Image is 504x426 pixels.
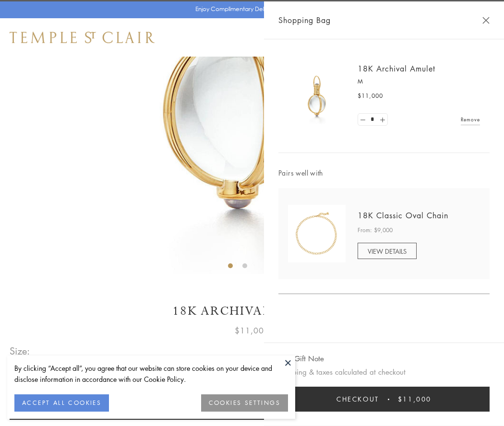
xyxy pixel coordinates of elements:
[278,14,331,26] span: Shopping Bag
[10,343,31,359] span: Size:
[358,225,393,235] span: From: $9,000
[14,363,288,385] div: By clicking “Accept all”, you agree that our website can store cookies on your device and disclos...
[358,77,480,86] p: M
[278,387,490,412] button: Checkout $11,000
[336,394,379,404] span: Checkout
[288,67,346,125] img: 18K Archival Amulet
[358,63,435,74] a: 18K Archival Amulet
[358,243,417,259] a: VIEW DETAILS
[398,394,432,404] span: $11,000
[358,91,383,101] span: $11,000
[14,394,109,412] button: ACCEPT ALL COOKIES
[235,324,269,337] span: $11,000
[195,4,304,14] p: Enjoy Complimentary Delivery & Returns
[377,114,387,126] a: Set quantity to 2
[278,167,490,178] span: Pairs well with
[278,353,324,365] button: Add Gift Note
[10,303,494,319] h1: 18K Archival Amulet
[482,17,490,24] button: Close Shopping Bag
[358,210,448,221] a: 18K Classic Oval Chain
[368,247,407,256] span: VIEW DETAILS
[278,366,490,378] p: Shipping & taxes calculated at checkout
[288,205,346,262] img: N88865-OV18
[461,114,480,125] a: Remove
[201,394,288,412] button: COOKIES SETTINGS
[10,32,155,43] img: Temple St. Clair
[358,114,368,126] a: Set quantity to 0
